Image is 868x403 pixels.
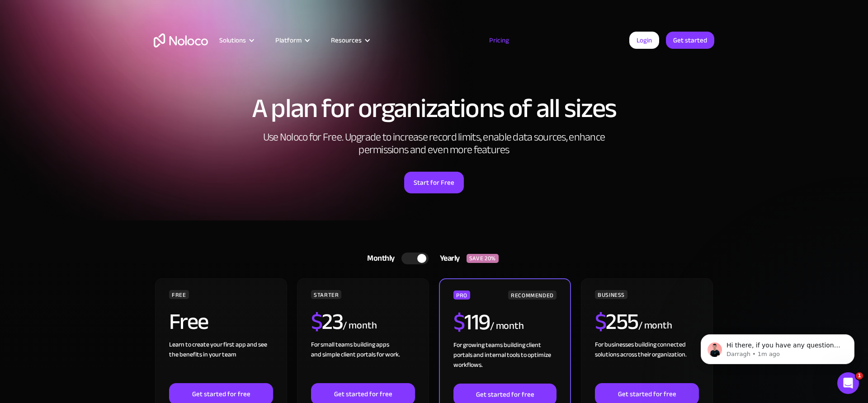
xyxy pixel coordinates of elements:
[264,34,320,46] div: Platform
[453,340,557,384] div: For growing teams building client portals and internal tools to optimize workflows.
[275,34,302,46] div: Platform
[595,340,699,383] div: For businesses building connected solutions across their organization. ‍
[169,290,189,299] div: FREE
[595,300,606,343] span: $
[219,34,246,46] div: Solutions
[253,131,615,156] h2: Use Noloco for Free. Upgrade to increase record limits, enable data sources, enhance permissions ...
[508,291,557,300] div: RECOMMENDED
[490,319,524,333] div: / month
[320,34,380,46] div: Resources
[169,310,208,333] h2: Free
[687,315,868,379] iframe: Intercom notifications message
[208,34,264,46] div: Solutions
[453,311,490,333] h2: 119
[856,372,863,380] span: 1
[453,291,470,300] div: PRO
[311,300,322,343] span: $
[331,34,362,46] div: Resources
[429,252,467,265] div: Yearly
[453,301,465,343] span: $
[629,32,659,49] a: Login
[343,319,377,333] div: / month
[595,310,638,333] h2: 255
[837,372,859,394] iframe: Intercom live chat
[311,340,415,383] div: For small teams building apps and simple client portals for work. ‍
[638,319,672,333] div: / month
[356,252,401,265] div: Monthly
[154,95,714,122] h1: A plan for organizations of all sizes
[478,34,520,46] a: Pricing
[169,340,273,383] div: Learn to create your first app and see the benefits in your team ‍
[311,310,343,333] h2: 23
[404,172,464,193] a: Start for Free
[467,254,499,263] div: SAVE 20%
[666,32,714,49] a: Get started
[154,33,208,47] a: home
[595,290,627,299] div: BUSINESS
[311,290,341,299] div: STARTER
